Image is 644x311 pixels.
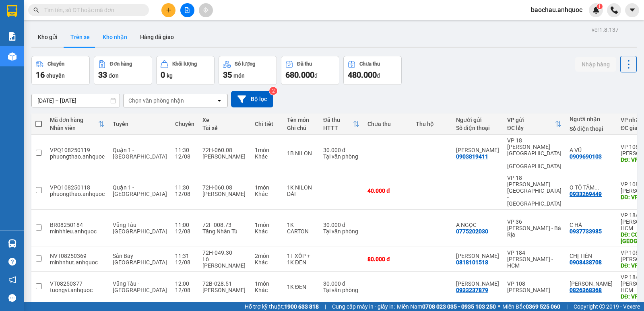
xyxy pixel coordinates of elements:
div: 11:30 [175,147,194,153]
div: Tuyến [113,121,167,127]
span: question-circle [8,258,16,266]
input: Select a date range. [32,94,120,107]
div: Tăng Nhân Tú [202,228,247,235]
div: 1 món [255,147,279,153]
button: Bộ lọc [231,91,273,107]
div: Chưa thu [359,61,380,67]
span: kg [167,72,173,79]
div: Khác [255,259,279,266]
span: Sân Bay - [GEOGRAPHIC_DATA] [113,253,167,266]
span: aim [203,7,208,13]
span: 33 [98,70,107,80]
sup: 2 [269,87,277,95]
div: VP 184 [PERSON_NAME] - HCM [507,249,561,269]
div: Đơn hàng [110,61,132,67]
div: 0933269449 [570,191,602,197]
div: Đã thu [297,61,312,67]
div: phuongthao.anhquoc [50,153,105,160]
div: VP 36 [PERSON_NAME] - Bà Rịa [507,218,561,238]
div: VT08250377 [50,280,105,287]
span: | [566,302,568,311]
div: Thu hộ [416,121,448,127]
button: Chuyến16chuyến [31,56,90,85]
span: plus [166,7,171,13]
th: Toggle SortBy [46,113,109,135]
div: Chi tiết [255,121,279,127]
div: 0909690103 [570,153,602,160]
div: C HÀ [570,222,613,228]
span: Cung cấp máy in - giấy in: [332,302,395,311]
div: [PERSON_NAME] [202,287,247,293]
img: logo-vxr [7,5,17,17]
div: Tên món [287,117,315,123]
span: Quận 1 - [GEOGRAPHIC_DATA] [113,147,167,160]
span: Vũng Tàu - [GEOGRAPHIC_DATA] [113,280,167,293]
div: VP 108 [PERSON_NAME] [507,280,561,293]
div: 12:00 [175,280,194,287]
span: 480.000 [348,70,377,80]
div: 1K NILON DÀI [287,184,315,197]
button: Chưa thu480.000đ [343,56,402,85]
div: Mã đơn hàng [50,117,98,123]
div: Tại văn phòng [323,153,359,160]
div: Chưa thu [367,121,408,127]
button: Đã thu680.000đ [281,56,339,85]
button: Kho gửi [31,27,64,47]
div: 12/08 [175,287,194,293]
button: Khối lượng0kg [156,56,215,85]
div: 1T XỐP + 1K ĐEN [287,253,315,266]
span: món [233,72,245,79]
img: solution-icon [8,32,17,41]
div: CHỊ TIÊN [570,253,613,259]
div: Xe [202,117,247,123]
div: ANH SƠN [456,147,499,153]
div: NVT08250369 [50,253,105,259]
span: Miền Nam [397,302,496,311]
div: Chuyến [175,121,194,127]
div: VP 18 [PERSON_NAME][GEOGRAPHIC_DATA] - [GEOGRAPHIC_DATA] [507,137,561,169]
strong: 0369 525 060 [526,303,560,310]
div: 0908438708 [570,259,602,266]
span: message [8,294,16,302]
button: plus [161,3,175,17]
th: Toggle SortBy [319,113,363,135]
div: 12/08 [175,228,194,235]
div: 30.000 đ [323,147,359,153]
div: A VŨ [570,147,613,153]
div: 1 món [255,184,279,191]
sup: 1 [597,4,603,9]
div: ver 1.8.137 [592,25,619,34]
img: icon-new-feature [592,6,600,14]
div: Đã thu [323,117,353,123]
div: Tại văn phòng [323,228,359,235]
div: phuongthao.anhquoc [50,191,105,197]
div: 0937733985 [570,228,602,235]
img: warehouse-icon [8,52,17,61]
div: Người nhận [570,116,613,122]
button: Hàng đã giao [134,27,180,47]
svg: open [216,97,223,104]
strong: 0708 023 035 - 0935 103 250 [422,303,496,310]
div: Số điện thoại [456,125,499,131]
span: Quận 1 - [GEOGRAPHIC_DATA] [113,184,167,197]
img: phone-icon [611,6,618,14]
span: | [325,302,326,311]
div: ĐC lấy [507,125,555,131]
div: Khác [255,191,279,197]
span: Hỗ trợ kỹ thuật: [245,302,319,311]
span: search [33,7,39,13]
div: 40.000 đ [367,187,408,194]
div: 11:31 [175,253,194,259]
div: 80.000 đ [367,256,408,262]
div: 11:30 [175,184,194,191]
div: Số điện thoại [570,126,613,132]
div: VPQ108250119 [50,147,105,153]
div: VPQ108250118 [50,184,105,191]
div: VĂN THẠCH [570,280,613,287]
div: Khác [255,153,279,160]
div: Nhân viên [50,125,98,131]
div: Số lượng [235,61,255,67]
img: warehouse-icon [8,239,17,248]
div: 11:00 [175,222,194,228]
div: 30.000 đ [323,222,359,228]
